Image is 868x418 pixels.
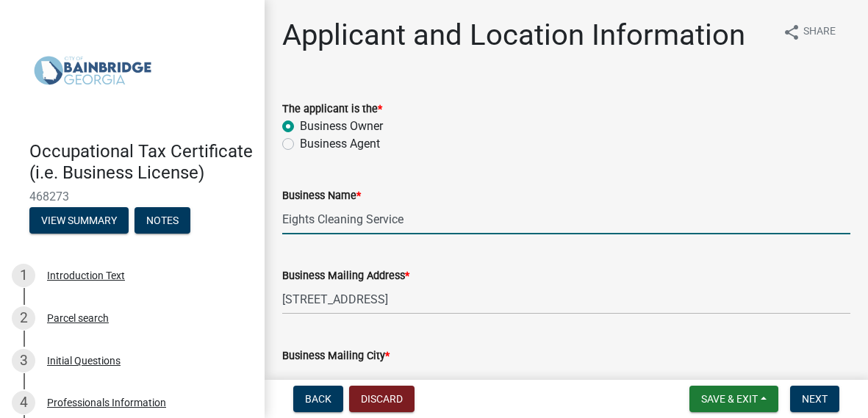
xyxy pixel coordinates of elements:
[803,24,836,41] span: Share
[282,18,745,53] h1: Applicant and Location Information
[689,386,778,412] button: Save & Exit
[771,18,847,46] button: shareShare
[29,215,129,227] wm-modal-confirm: Summary
[282,271,409,281] label: Business Mailing Address
[12,306,35,330] div: 2
[783,24,800,41] i: share
[300,135,380,153] label: Business Agent
[29,141,253,184] h4: Occupational Tax Certificate (i.e. Business License)
[47,356,121,366] div: Initial Questions
[349,386,415,412] button: Discard
[134,215,190,227] wm-modal-confirm: Notes
[47,270,125,281] div: Introduction Text
[134,207,190,234] button: Notes
[29,190,235,203] span: 468273
[282,191,361,201] label: Business Name
[282,351,390,361] label: Business Mailing City
[293,386,343,412] button: Back
[305,393,331,405] span: Back
[47,397,166,408] div: Professionals Information
[29,207,129,234] button: View Summary
[802,393,828,405] span: Next
[12,349,35,372] div: 3
[47,313,109,323] div: Parcel search
[12,391,35,414] div: 4
[300,118,383,135] label: Business Owner
[282,104,382,115] label: The applicant is the
[12,264,35,287] div: 1
[29,15,156,126] img: City of Bainbridge, Georgia (Canceled)
[701,393,758,405] span: Save & Exit
[790,386,839,412] button: Next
